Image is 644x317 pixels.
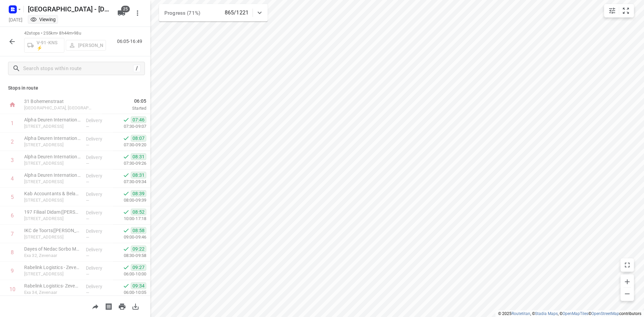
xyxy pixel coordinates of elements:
svg: Done [123,135,129,142]
p: 07:30-09:20 [113,142,146,148]
div: 9 [11,268,14,274]
span: — [86,216,89,221]
span: 25 [121,6,130,12]
p: 06:05-16:49 [117,38,145,45]
span: 98u [74,31,81,36]
p: Delivery [86,246,111,253]
span: — [86,161,89,166]
span: — [86,290,89,295]
svg: Done [123,190,129,197]
svg: Done [123,153,129,160]
span: Share route [89,303,102,309]
div: 1 [11,120,14,126]
p: 06:00-10:00 [113,271,146,277]
p: IKC de Toorts(Chelsey Gieling) [24,227,80,234]
div: 8 [11,249,14,256]
p: Delivery [86,228,111,234]
p: Exa 34, Zevenaar [24,289,80,296]
p: Alpha Deuren International - Locatie Rabelink en fabriek(Monique Hagen) [24,172,80,178]
p: 07:30-09:07 [113,123,146,130]
p: Alpha Deuren International - Eekhegstraat 4A(Monique Hagen) [24,116,80,123]
p: [GEOGRAPHIC_DATA], [GEOGRAPHIC_DATA] [24,105,94,111]
span: — [86,272,89,277]
div: 5 [11,194,14,200]
span: 08:58 [131,227,146,234]
p: Rabelink Logistics- Zevenaar Exa(Twan Boerakker) [24,282,80,289]
a: OpenMapTiles [562,311,588,316]
a: Stadia Maps [535,311,558,316]
p: [STREET_ADDRESS] [24,160,80,167]
p: Kab Accountants & Belastingadviseurs - Didam(Susan Jansen) [24,190,80,197]
p: [STREET_ADDRESS] [24,234,80,241]
svg: Done [123,227,129,234]
span: Download route [129,303,142,309]
p: 07:30-09:26 [113,160,146,167]
p: [STREET_ADDRESS] [24,215,80,222]
span: — [86,235,89,240]
svg: Done [123,264,129,271]
p: 42 stops • 255km • 8h44m [24,30,106,37]
p: Delivery [86,136,111,142]
p: [STREET_ADDRESS] [24,123,80,130]
span: — [86,198,89,203]
button: More [131,6,144,20]
p: 09:00-09:46 [113,234,146,241]
p: Delivery [86,283,111,290]
span: — [86,124,89,129]
div: Progress (71%)865/1221 [159,4,268,21]
span: 07:46 [131,116,146,123]
svg: Done [123,246,129,252]
svg: Done [123,209,129,215]
div: 3 [11,157,14,163]
p: Alpha Deuren International - Pittelderstraat(Monique Hagen) [24,135,80,142]
p: Delivery [86,117,111,124]
span: 08:07 [131,135,146,142]
div: 7 [11,231,14,237]
li: © 2025 , © , © © contributors [498,311,641,316]
span: Progress (71%) [164,10,200,16]
span: • [72,31,74,36]
p: Delivery [86,154,111,161]
p: Delivery [86,191,111,198]
div: 2 [11,139,14,145]
p: Delivery [86,172,111,179]
div: small contained button group [604,4,634,17]
div: 4 [11,175,14,182]
span: 08:39 [131,190,146,197]
p: Rabelink Logistics - Zevenaar 7Poort(Maikel Visser) [24,264,80,271]
span: 08:31 [131,153,146,160]
div: / [133,65,141,72]
span: — [86,253,89,258]
svg: Done [123,282,129,289]
p: Alpha Deuren International - Hal 12(Monique Hagen) [24,153,80,160]
p: Delivery [86,265,111,271]
p: 31 Bohemenstraat [24,98,94,105]
p: 08:00-09:39 [113,197,146,204]
p: Started [102,105,146,112]
p: 10:00-17:18 [113,215,146,222]
svg: Done [123,116,129,123]
span: 09:34 [131,282,146,289]
p: Stops in route [8,85,142,92]
div: 6 [11,212,14,219]
a: Routetitan [512,311,530,316]
input: Search stops within route [23,63,133,74]
p: 06:00-10:05 [113,289,146,296]
span: 08:52 [131,209,146,215]
p: [STREET_ADDRESS] [24,178,80,185]
p: Delivery [86,209,111,216]
span: 09:22 [131,246,146,252]
p: [STREET_ADDRESS] [24,197,80,204]
button: Map settings [605,4,619,17]
p: Exa 32, Zevenaar [24,252,80,259]
span: — [86,179,89,184]
span: 08:31 [131,172,146,178]
span: Print route [115,303,129,309]
p: 865/1221 [225,9,249,17]
p: 07:30-09:34 [113,178,146,185]
p: Pittelderstraat 10, Didam [24,142,80,148]
p: 08:30-09:58 [113,252,146,259]
button: 25 [115,6,128,20]
p: Dayes of Nedac Sorbo Mascot(Ambius klantenservice) [24,246,80,252]
div: You are currently in view mode. To make any changes, go to edit project. [30,16,56,23]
